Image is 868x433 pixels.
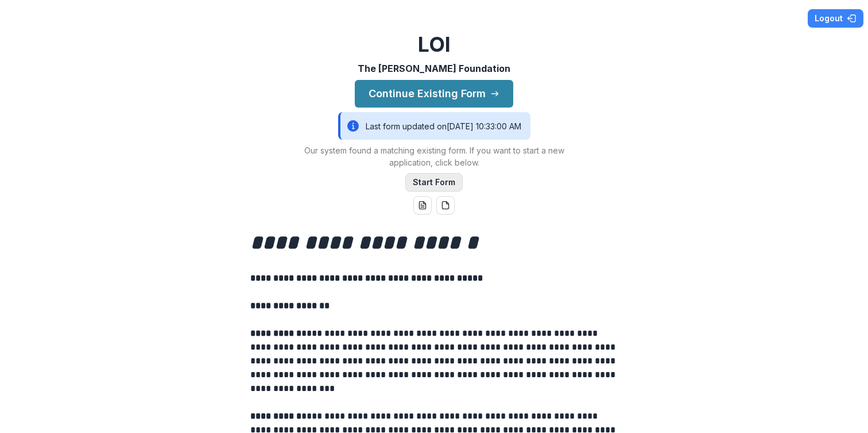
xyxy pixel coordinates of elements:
button: Continue Existing Form [355,80,513,108]
button: word-download [413,196,432,214]
h2: LOI [418,32,451,57]
p: Our system found a matching existing form. If you want to start a new application, click below. [290,144,578,168]
div: Last form updated on [DATE] 10:33:00 AM [338,112,530,140]
p: The [PERSON_NAME] Foundation [358,62,510,75]
button: Logout [808,9,863,28]
button: pdf-download [436,196,455,214]
button: Start Form [405,173,463,191]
